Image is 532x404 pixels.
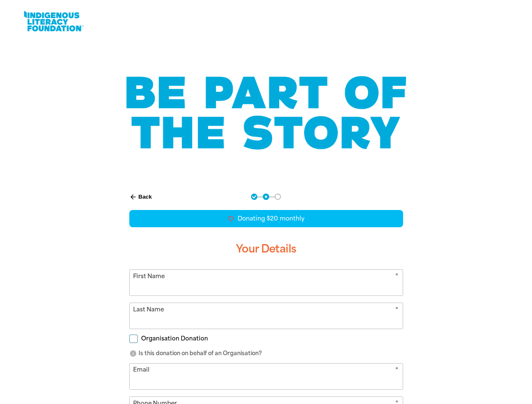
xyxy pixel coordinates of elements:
span: Organisation Donation [141,335,208,343]
i: arrow_back [129,193,137,201]
input: Organisation Donation [129,335,138,343]
p: Is this donation on behalf of an Organisation? [129,349,403,358]
button: Back [126,190,155,204]
button: Navigate to step 1 of 3 to enter your donation amount [251,194,257,200]
i: info [129,350,137,357]
h3: Your Details [129,236,403,263]
button: Navigate to step 3 of 3 to enter your payment details [275,194,281,200]
img: Be part of the story [119,59,414,167]
button: Navigate to step 2 of 3 to enter your details [263,194,269,200]
div: Donating $20 monthly [129,210,403,227]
